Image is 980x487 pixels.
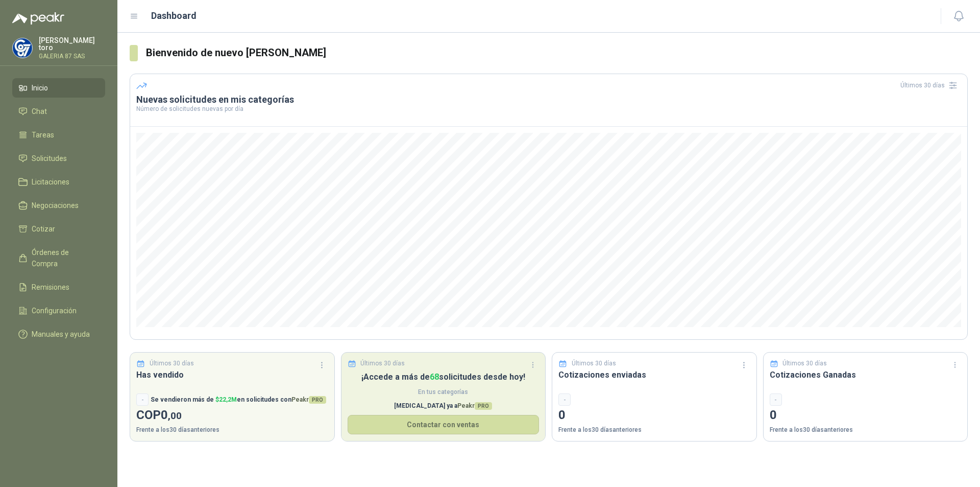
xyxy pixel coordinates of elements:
p: Se vendieron más de en solicitudes con [151,395,326,405]
p: Frente a los 30 días anteriores [558,425,750,435]
p: Últimos 30 días [150,359,194,368]
h1: Dashboard [151,9,197,23]
span: Licitaciones [32,176,69,188]
a: Órdenes de Compra [12,243,105,273]
a: Tareas [12,125,105,145]
h3: Has vendido [136,368,328,381]
h3: Cotizaciones Ganadas [770,368,962,381]
div: Últimos 30 días [900,77,961,94]
span: ,00 [168,410,182,422]
p: Últimos 30 días [360,359,405,368]
div: - [770,393,782,406]
a: Solicitudes [12,149,105,168]
p: 0 [770,406,962,425]
a: Cotizar [12,219,105,239]
span: PRO [309,396,326,404]
p: Número de solicitudes nuevas por día [136,106,961,112]
span: Solicitudes [32,153,67,164]
a: Licitaciones [12,172,105,192]
span: Negociaciones [32,200,79,211]
p: COP [136,406,328,425]
a: Manuales y ayuda [12,324,105,344]
span: Chat [32,106,47,117]
p: Últimos 30 días [572,359,616,368]
p: Frente a los 30 días anteriores [136,425,328,435]
p: Últimos 30 días [782,359,827,368]
a: Negociaciones [12,196,105,215]
p: 0 [558,406,750,425]
a: Configuración [12,301,105,320]
span: Tareas [32,129,54,141]
span: Manuales y ayuda [32,329,90,340]
p: Frente a los 30 días anteriores [770,425,962,435]
h3: Bienvenido de nuevo [PERSON_NAME] [146,45,968,61]
span: Peakr [457,402,492,409]
p: ¡Accede a más de solicitudes desde hoy! [348,370,540,383]
p: [MEDICAL_DATA] ya a [348,401,540,411]
span: En tus categorías [348,387,540,397]
span: PRO [475,402,492,410]
a: Inicio [12,78,105,98]
span: Peakr [291,396,326,403]
h3: Cotizaciones enviadas [558,368,750,381]
span: Remisiones [32,282,69,293]
span: 0 [161,408,182,422]
span: $ 22,2M [215,396,237,403]
span: Inicio [32,82,48,94]
p: GALERIA 87 SAS [39,53,105,59]
span: Órdenes de Compra [32,247,95,269]
a: Chat [12,102,105,121]
p: [PERSON_NAME] toro [39,37,105,51]
button: Contactar con ventas [348,415,540,434]
a: Remisiones [12,277,105,297]
div: - [136,393,149,406]
img: Company Logo [13,38,32,58]
span: Configuración [32,305,77,316]
img: Logo peakr [12,12,64,25]
div: - [558,393,571,406]
h3: Nuevas solicitudes en mis categorías [136,94,961,106]
h3: Solicitudes Recibidas [348,368,540,381]
span: Cotizar [32,223,55,235]
span: 68 [430,372,439,382]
